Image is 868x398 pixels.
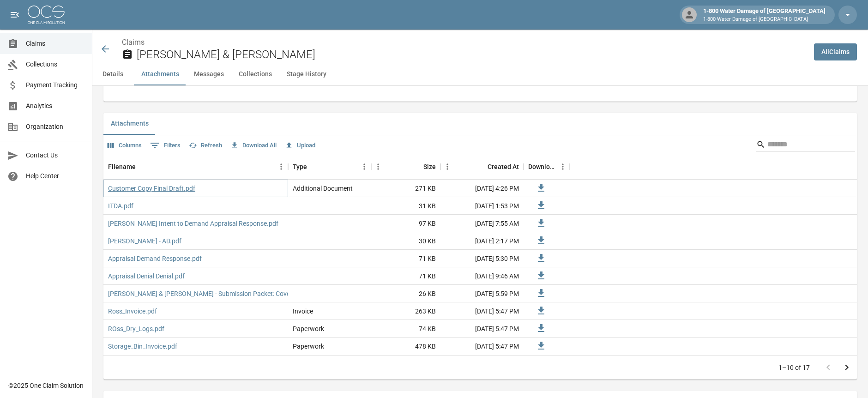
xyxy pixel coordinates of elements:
div: 271 KB [371,180,440,197]
div: 478 KB [371,338,440,355]
nav: breadcrumb [122,37,807,48]
div: 30 KB [371,232,440,250]
div: [DATE] 5:47 PM [440,302,524,320]
span: Payment Tracking [26,80,84,90]
a: [PERSON_NAME] - AD.pdf [108,236,181,246]
div: Download [528,154,556,180]
div: [DATE] 1:53 PM [440,197,524,215]
div: Type [293,154,307,180]
div: Paperwork [293,342,324,351]
div: 97 KB [371,215,440,232]
div: Paperwork [293,324,324,333]
a: Ross_Invoice.pdf [108,307,157,316]
div: 263 KB [371,302,440,320]
button: open drawer [6,6,24,24]
div: 71 KB [371,267,440,285]
span: Organization [26,122,84,132]
img: ocs-logo-white-transparent.png [28,6,65,24]
a: Claims [122,38,145,47]
div: Size [423,154,436,180]
button: Refresh [187,139,224,153]
a: Appraisal Denial Denial.pdf [108,271,185,281]
div: [DATE] 9:46 AM [440,267,524,285]
button: Select columns [105,139,144,153]
div: Size [371,154,440,180]
button: Upload [283,139,318,153]
span: Help Center [26,171,84,181]
div: Download [524,154,570,180]
button: Menu [357,160,371,174]
div: 26 KB [371,285,440,302]
a: Storage_Bin_Invoice.pdf [108,342,177,351]
div: [DATE] 2:17 PM [440,232,524,250]
div: © 2025 One Claim Solution [8,381,84,390]
a: ROss_Dry_Logs.pdf [108,324,164,333]
div: [DATE] 5:30 PM [440,250,524,267]
p: 1–10 of 17 [778,363,810,372]
div: [DATE] 7:55 AM [440,215,524,232]
a: Appraisal Demand Response.pdf [108,254,202,263]
div: Invoice [293,307,313,316]
div: 74 KB [371,320,440,338]
span: Claims [26,39,84,48]
div: anchor tabs [92,63,868,85]
h2: [PERSON_NAME] & [PERSON_NAME] [137,48,807,61]
button: Attachments [103,113,156,135]
button: Download All [228,139,279,153]
button: Messages [187,63,231,85]
button: Menu [371,160,385,174]
div: [DATE] 4:26 PM [440,180,524,197]
button: Go to next page [838,358,856,377]
button: Menu [440,160,454,174]
span: Analytics [26,101,84,111]
div: 1-800 Water Damage of [GEOGRAPHIC_DATA] [699,6,829,23]
button: Stage History [279,63,334,85]
div: Filename [108,154,136,180]
div: 71 KB [371,250,440,267]
div: [DATE] 5:47 PM [440,338,524,355]
button: Show filters [148,138,183,153]
div: Created At [488,154,519,180]
a: ITDA.pdf [108,201,133,211]
div: related-list tabs [103,113,857,135]
a: AllClaims [814,43,857,60]
button: Details [92,63,134,85]
span: Contact Us [26,151,84,160]
button: Attachments [134,63,187,85]
div: Additional Document [293,184,353,193]
div: [DATE] 5:59 PM [440,285,524,302]
button: Collections [231,63,279,85]
a: [PERSON_NAME] & [PERSON_NAME] - Submission Packet: Cover Letter.pdf [108,289,322,298]
div: 31 KB [371,197,440,215]
span: Collections [26,60,84,69]
div: Filename [103,154,288,180]
div: [DATE] 5:47 PM [440,320,524,338]
button: Menu [274,160,288,174]
div: Search [756,137,855,154]
a: Customer Copy Final Draft.pdf [108,184,195,193]
button: Menu [556,160,570,174]
p: 1-800 Water Damage of [GEOGRAPHIC_DATA] [703,16,826,24]
div: Type [288,154,371,180]
div: Created At [440,154,524,180]
a: [PERSON_NAME] Intent to Demand Appraisal Response.pdf [108,219,278,228]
